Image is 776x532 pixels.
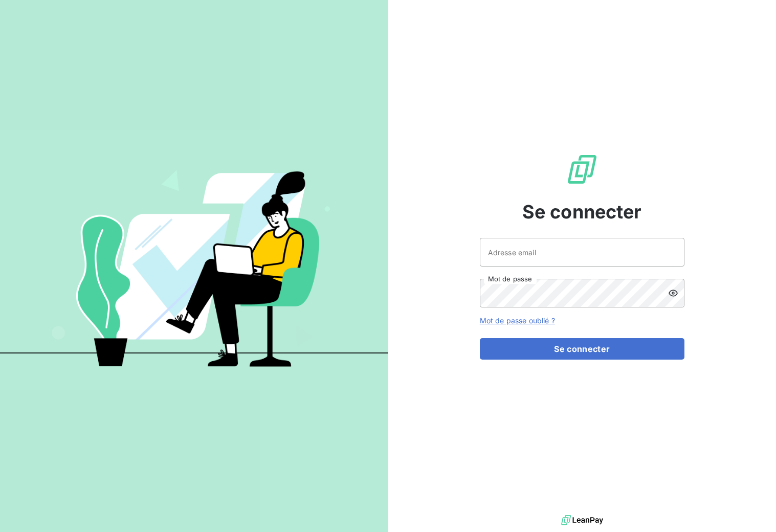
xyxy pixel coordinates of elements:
a: Mot de passe oublié ? [480,316,555,325]
button: Se connecter [480,338,684,360]
span: Se connecter [522,198,642,226]
img: Logo LeanPay [566,153,598,186]
input: placeholder [480,238,684,267]
img: logo [561,513,603,528]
